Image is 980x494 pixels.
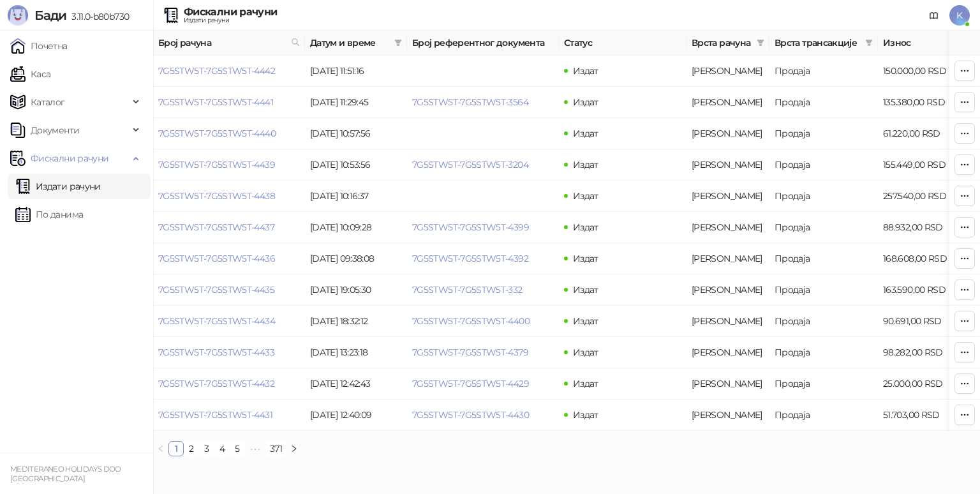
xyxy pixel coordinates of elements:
[412,221,529,233] a: 7G5STW5T-7G5STW5T-4399
[153,368,305,400] td: 7G5STW5T-7G5STW5T-4432
[924,5,944,26] a: Документација
[158,36,286,50] span: Број рачуна
[286,441,302,456] li: Следећа страна
[769,181,878,212] td: Продаја
[769,149,878,181] td: Продаја
[412,96,528,108] a: 7G5STW5T-7G5STW5T-3564
[769,337,878,368] td: Продаја
[266,442,286,456] a: 371
[168,441,184,456] li: 1
[878,149,967,181] td: 155.449,00 RSD
[153,274,305,306] td: 7G5STW5T-7G5STW5T-4435
[31,146,108,171] span: Фискални рачуни
[157,445,165,453] span: left
[15,202,83,227] a: По данима
[158,159,275,170] a: 7G5STW5T-7G5STW5T-4439
[573,315,598,327] span: Издат
[158,409,272,421] a: 7G5STW5T-7G5STW5T-4431
[769,243,878,274] td: Продаја
[184,7,277,17] div: Фискални рачуни
[769,118,878,149] td: Продаја
[878,243,967,274] td: 168.608,00 RSD
[878,87,967,118] td: 135.380,00 RSD
[158,378,274,389] a: 7G5STW5T-7G5STW5T-4432
[305,274,407,306] td: [DATE] 19:05:30
[158,253,275,264] a: 7G5STW5T-7G5STW5T-4436
[573,284,598,296] span: Издат
[153,337,305,368] td: 7G5STW5T-7G5STW5T-4433
[754,33,767,52] span: filter
[153,243,305,274] td: 7G5STW5T-7G5STW5T-4436
[200,442,214,456] a: 3
[692,36,752,50] span: Врста рачуна
[305,118,407,149] td: [DATE] 10:57:56
[878,274,967,306] td: 163.590,00 RSD
[158,96,273,108] a: 7G5STW5T-7G5STW5T-4441
[573,128,598,139] span: Издат
[687,306,769,337] td: Аванс
[687,337,769,368] td: Аванс
[769,368,878,400] td: Продаја
[865,39,873,47] span: filter
[305,149,407,181] td: [DATE] 10:53:56
[878,337,967,368] td: 98.282,00 RSD
[305,368,407,400] td: [DATE] 12:42:43
[769,31,878,56] th: Врста трансакције
[687,212,769,243] td: Аванс
[169,442,183,456] a: 1
[305,337,407,368] td: [DATE] 13:23:18
[153,56,305,87] td: 7G5STW5T-7G5STW5T-4442
[305,181,407,212] td: [DATE] 10:16:37
[878,306,967,337] td: 90.691,00 RSD
[573,347,598,358] span: Издат
[290,445,298,453] span: right
[412,315,530,327] a: 7G5STW5T-7G5STW5T-4400
[573,190,598,202] span: Издат
[687,56,769,87] td: Аванс
[153,212,305,243] td: 7G5STW5T-7G5STW5T-4437
[687,400,769,431] td: Аванс
[10,61,50,87] a: Каса
[687,149,769,181] td: Аванс
[407,31,559,56] th: Број референтног документа
[245,441,265,456] span: •••
[305,212,407,243] td: [DATE] 10:09:28
[153,118,305,149] td: 7G5STW5T-7G5STW5T-4440
[245,441,265,456] li: Следећих 5 Страна
[153,149,305,181] td: 7G5STW5T-7G5STW5T-4439
[559,31,687,56] th: Статус
[305,87,407,118] td: [DATE] 11:29:45
[769,400,878,431] td: Продаја
[10,33,68,59] a: Почетна
[230,442,244,456] a: 5
[878,400,967,431] td: 51.703,00 RSD
[573,96,598,108] span: Издат
[687,87,769,118] td: Аванс
[573,65,598,77] span: Издат
[573,378,598,389] span: Издат
[769,212,878,243] td: Продаја
[687,31,769,56] th: Врста рачуна
[412,378,529,389] a: 7G5STW5T-7G5STW5T-4429
[158,221,274,233] a: 7G5STW5T-7G5STW5T-4437
[573,253,598,264] span: Издат
[573,221,598,233] span: Издат
[687,274,769,306] td: Аванс
[687,181,769,212] td: Аванс
[878,368,967,400] td: 25.000,00 RSD
[34,8,66,23] span: Бади
[878,56,967,87] td: 150.000,00 RSD
[230,441,245,456] li: 5
[310,36,389,50] span: Датум и време
[158,347,274,358] a: 7G5STW5T-7G5STW5T-4433
[687,243,769,274] td: Аванс
[392,33,405,52] span: filter
[199,441,214,456] li: 3
[412,159,528,170] a: 7G5STW5T-7G5STW5T-3204
[153,441,168,456] button: left
[158,315,275,327] a: 7G5STW5T-7G5STW5T-4434
[878,118,967,149] td: 61.220,00 RSD
[153,181,305,212] td: 7G5STW5T-7G5STW5T-4438
[184,17,277,24] div: Издати рачуни
[687,118,769,149] td: Аванс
